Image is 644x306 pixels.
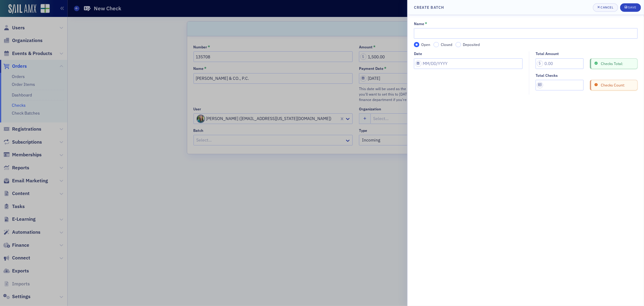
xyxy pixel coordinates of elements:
div: Total Amount [536,51,559,56]
div: Date [414,51,422,56]
div: Cancel [601,6,613,9]
button: Cancel [593,3,618,12]
span: Deposited [463,42,480,47]
span: Checks Total: [600,61,623,66]
input: Open [414,42,419,47]
button: Save [620,3,641,12]
input: Deposited [456,42,461,47]
span: Closed [441,42,453,47]
input: MM/DD/YYYY [414,58,523,69]
div: Total Checks [536,73,558,78]
div: Save [628,6,636,9]
span: Open [421,42,431,47]
div: Name [414,21,424,26]
span: Checks Count: [600,82,625,88]
input: Closed [434,42,439,47]
abbr: This field is required [425,21,427,26]
input: 0.00 [536,58,584,69]
h4: Create batch [414,5,444,10]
